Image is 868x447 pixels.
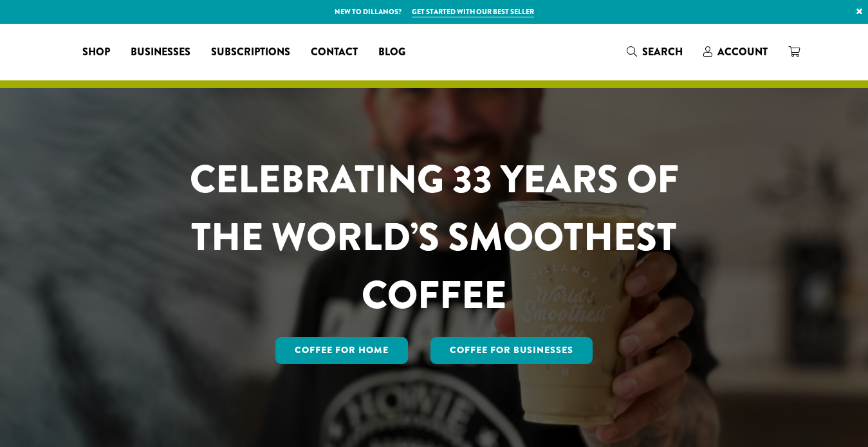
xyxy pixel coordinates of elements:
[378,44,405,60] span: Blog
[152,151,717,324] h1: CELEBRATING 33 YEARS OF THE WORLD’S SMOOTHEST COFFEE
[211,44,290,60] span: Subscriptions
[412,6,534,17] a: Get started with our best seller
[311,44,358,60] span: Contact
[642,44,683,59] span: Search
[131,44,190,60] span: Businesses
[430,337,593,364] a: Coffee For Businesses
[72,42,120,62] a: Shop
[275,337,408,364] a: Coffee for Home
[616,41,693,62] a: Search
[82,44,110,60] span: Shop
[717,44,768,59] span: Account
